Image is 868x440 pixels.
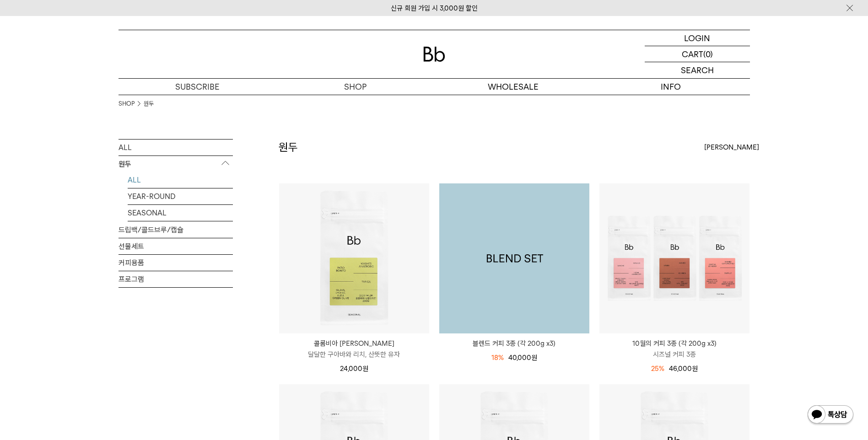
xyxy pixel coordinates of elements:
[599,338,749,360] a: 10월의 커피 3종 (각 200g x3) 시즈널 커피 3종
[128,205,233,221] a: SEASONAL
[279,338,429,349] p: 콜롬비아 [PERSON_NAME]
[682,46,703,62] p: CART
[423,47,445,62] img: 로고
[279,183,429,333] img: 콜롬비아 파티오 보니토
[669,365,698,373] span: 46,000
[704,142,759,153] span: [PERSON_NAME]
[599,349,749,360] p: 시즈널 커피 3종
[508,354,537,362] span: 40,000
[491,352,504,363] div: 18%
[128,172,233,188] a: ALL
[434,79,592,95] p: WHOLESALE
[119,99,135,108] a: SHOP
[340,365,368,373] span: 24,000
[119,140,233,156] a: ALL
[279,338,429,360] a: 콜롬비아 [PERSON_NAME] 달달한 구아바와 리치, 산뜻한 유자
[651,363,664,374] div: 25%
[391,4,478,12] a: 신규 회원 가입 시 3,000원 할인
[439,183,589,333] img: 1000001179_add2_053.png
[144,99,154,108] a: 원두
[807,404,854,426] img: 카카오톡 채널 1:1 채팅 버튼
[439,183,589,333] a: 블렌드 커피 3종 (각 200g x3)
[119,222,233,238] a: 드립백/콜드브루/캡슐
[531,354,537,362] span: 원
[592,79,750,95] p: INFO
[684,30,710,46] p: LOGIN
[645,30,750,46] a: LOGIN
[119,79,276,95] a: SUBSCRIBE
[128,188,233,204] a: YEAR-ROUND
[119,238,233,254] a: 선물세트
[703,46,713,62] p: (0)
[599,183,749,333] img: 10월의 커피 3종 (각 200g x3)
[692,365,698,373] span: 원
[276,79,434,95] a: SHOP
[439,338,589,349] a: 블렌드 커피 3종 (각 200g x3)
[645,46,750,62] a: CART (0)
[599,338,749,349] p: 10월의 커피 3종 (각 200g x3)
[279,349,429,360] p: 달달한 구아바와 리치, 산뜻한 유자
[681,62,714,78] p: SEARCH
[119,271,233,287] a: 프로그램
[119,255,233,271] a: 커피용품
[279,140,298,155] h2: 원두
[362,365,368,373] span: 원
[119,156,233,172] p: 원두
